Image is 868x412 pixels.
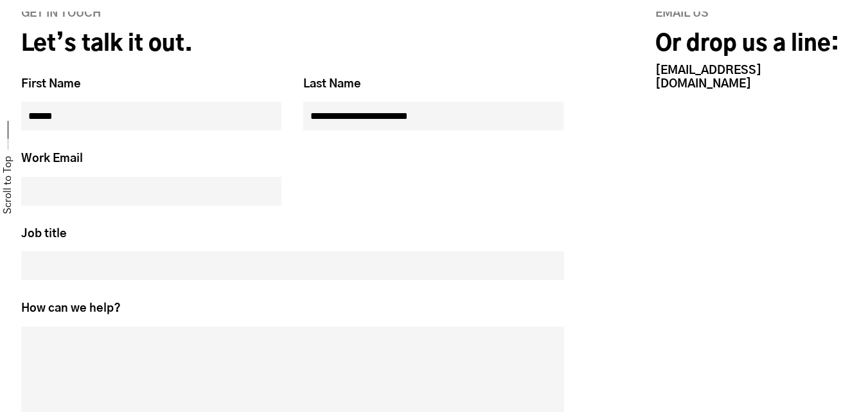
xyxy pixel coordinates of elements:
h6: GET IN TOUCH [21,7,564,21]
h6: Email us [655,7,847,21]
h2: Or drop us a line: [655,31,847,58]
a: Scroll to Top [1,156,15,214]
h2: Let’s talk it out. [21,31,564,58]
a: [EMAIL_ADDRESS][DOMAIN_NAME] [655,65,761,90]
